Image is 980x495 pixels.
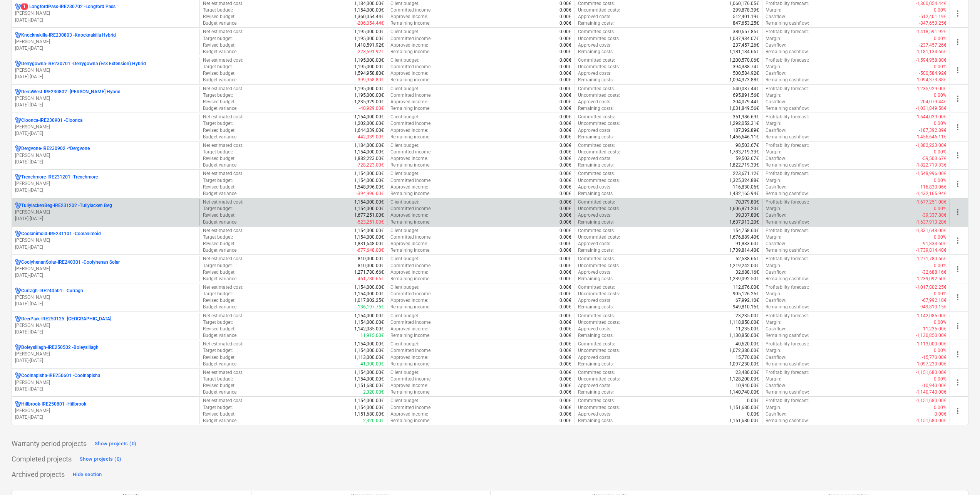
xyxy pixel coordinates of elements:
[578,127,611,134] p: Approved costs :
[578,49,614,55] p: Remaining costs :
[766,20,809,27] p: Remaining cashflow :
[390,13,428,20] p: Approved income :
[73,470,102,479] div: Hide section
[354,120,384,127] p: 1,202,000.00€
[934,120,946,127] p: 0.00%
[729,134,759,140] p: 1,456,646.11€
[390,49,431,55] p: Remaining income :
[934,64,946,70] p: 0.00%
[766,105,809,112] p: Remaining cashflow :
[766,42,786,49] p: Cashflow :
[560,70,571,77] p: 0.00€
[390,114,419,120] p: Client budget :
[390,77,431,83] p: Remaining income :
[354,42,384,49] p: 1,418,591.92€
[15,407,196,414] p: [PERSON_NAME]
[15,209,196,216] p: [PERSON_NAME]
[21,32,116,39] p: Knocknakilla-IRE230803 - Knocknakilla Hybrid
[21,174,98,180] p: Trenchmore-IRE231201 - Trenchmore
[766,170,809,177] p: Profitability forecast :
[560,7,571,13] p: 0.00€
[916,49,946,55] p: -1,181,134.66€
[21,89,121,95] p: DerraWest-IRE230802 - [PERSON_NAME] Hybrid
[766,120,781,127] p: Margin :
[953,151,962,160] span: more_vert
[354,29,384,35] p: 1,195,000.00€
[21,231,101,237] p: Coolanimoid-IRE231101 - Coolanimoid
[916,162,946,168] p: -1,822,719.33€
[578,29,615,35] p: Committed costs :
[560,77,571,83] p: 0.00€
[15,89,21,95] div: Project has multi currencies enabled
[733,127,759,134] p: 187,392.89€
[203,142,243,149] p: Net estimated cost :
[560,35,571,42] p: 0.00€
[560,162,571,168] p: 0.00€
[203,7,233,13] p: Target budget :
[354,149,384,155] p: 1,154,000.00€
[354,13,384,20] p: 1,360,054.44€
[21,3,28,10] span: 1
[578,105,614,112] p: Remaining costs :
[733,114,759,120] p: 351,986.69€
[578,64,620,70] p: Uncommitted costs :
[560,0,571,7] p: 0.00€
[354,0,384,7] p: 1,184,000.00€
[934,35,946,42] p: 0.00%
[934,149,946,155] p: 0.00%
[560,99,571,105] p: 0.00€
[203,120,233,127] p: Target budget :
[735,155,759,162] p: 59,503.67€
[941,458,980,495] iframe: Chat Widget
[578,162,614,168] p: Remaining costs :
[203,77,238,83] p: Budget variance :
[203,13,236,20] p: Revised budget :
[78,453,123,465] button: Show projects (0)
[93,438,138,450] button: Show projects (0)
[15,89,196,108] div: DerraWest-IRE230802 -[PERSON_NAME] Hybrid[PERSON_NAME][DATE]-[DATE]
[15,32,196,52] div: Knocknakilla-IRE230803 -Knocknakilla Hybrid[PERSON_NAME][DATE]-[DATE]
[729,120,759,127] p: 1,292,052.31€
[354,170,384,177] p: 1,154,000.00€
[390,0,419,7] p: Client budget :
[578,57,615,64] p: Committed costs :
[15,130,196,137] p: [DATE] - [DATE]
[21,344,99,351] p: Boleysillagh-IRE250502 - Boleysillagh
[15,67,196,74] p: [PERSON_NAME]
[15,288,21,294] div: Project has multi currencies enabled
[916,0,946,7] p: -1,360,054.44€
[15,372,21,379] div: Project has multi currencies enabled
[766,49,809,55] p: Remaining cashflow :
[953,123,962,132] span: more_vert
[15,187,196,194] p: [DATE] - [DATE]
[578,42,611,49] p: Approved costs :
[953,350,962,359] span: more_vert
[766,29,809,35] p: Profitability forecast :
[560,86,571,92] p: 0.00€
[733,29,759,35] p: 380,657.85€
[578,77,614,83] p: Remaining costs :
[390,170,419,177] p: Client budget :
[15,117,21,124] div: Project has multi currencies enabled
[15,231,21,237] div: Project has multi currencies enabled
[578,99,611,105] p: Approved costs :
[21,288,83,294] p: Curragh-IRE240501- - Curragh
[203,49,238,55] p: Budget variance :
[203,57,243,64] p: Net estimated cost :
[203,42,236,49] p: Revised budget :
[733,170,759,177] p: 223,671.12€
[15,61,196,80] div: Derrygowna-IRE230701 -Derrygowna (Esk Extension) Hybrid[PERSON_NAME][DATE]-[DATE]
[578,149,620,155] p: Uncommitted costs :
[916,86,946,92] p: -1,235,929.00€
[953,179,962,189] span: more_vert
[354,70,384,77] p: 1,594,958.80€
[578,170,615,177] p: Committed costs :
[203,149,233,155] p: Target budget :
[21,61,146,67] p: Derrygowna-IRE230701 - Derrygowna (Esk Extension) Hybrid
[916,170,946,177] p: -1,548,996.00€
[203,70,236,77] p: Revised budget :
[390,127,428,134] p: Approved income :
[15,174,21,180] div: Project has multi currencies enabled
[919,13,946,20] p: -512,401.19€
[919,20,946,27] p: -847,653.25€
